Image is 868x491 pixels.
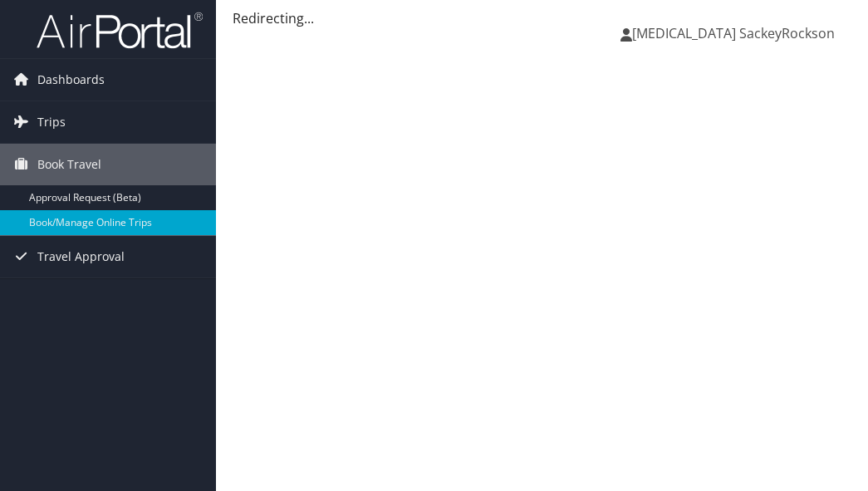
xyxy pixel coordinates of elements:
div: Redirecting... [233,8,851,28]
span: Book Travel [37,144,101,185]
span: [MEDICAL_DATA] SackeyRockson [632,24,835,42]
span: Trips [37,101,66,143]
span: Travel Approval [37,236,125,277]
span: Dashboards [37,59,105,101]
a: [MEDICAL_DATA] SackeyRockson [620,8,851,58]
img: airportal-logo.png [37,11,203,50]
